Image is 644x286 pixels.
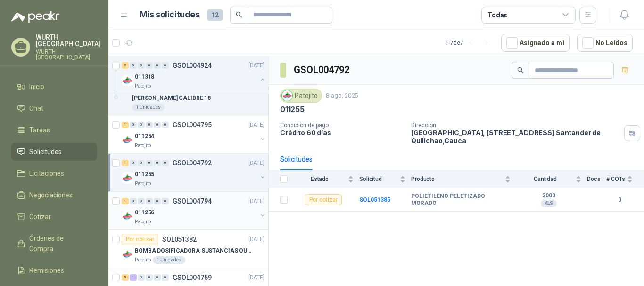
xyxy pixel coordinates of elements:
div: 0 [154,198,161,204]
div: 0 [138,62,145,69]
a: 1 0 0 0 0 0 GSOL004794[DATE] Company Logo011256Patojito [122,196,266,226]
p: 8 ago, 2025 [326,91,358,100]
div: 0 [146,160,153,166]
div: 0 [146,274,153,281]
a: Por cotizarSOL051382[DATE] Company LogoBOMBA DOSIFICADORA SUSTANCIAS QUIMICASPatojito1 Unidades [108,230,268,268]
div: 0 [146,198,153,204]
img: Company Logo [122,75,133,86]
div: 0 [138,198,145,204]
a: Remisiones [11,261,97,279]
span: Producto [411,176,503,182]
div: 0 [138,160,145,166]
th: Estado [293,170,359,188]
div: 0 [162,198,169,204]
th: Producto [411,170,516,188]
p: Dirección [411,122,620,129]
span: Inicio [29,82,44,92]
div: 0 [130,160,137,166]
p: [DATE] [248,197,264,206]
div: 1 [122,122,129,128]
p: Patojito [135,256,151,264]
h1: Mis solicitudes [140,8,200,22]
div: 1 - 7 de 7 [446,35,494,50]
p: Condición de pago [280,122,404,129]
div: 0 [146,122,153,128]
img: Company Logo [122,211,133,222]
p: [DATE] [248,121,264,130]
a: 1 0 0 0 0 0 GSOL004792[DATE] Company Logo011255Patojito [122,157,266,188]
span: Solicitudes [29,147,62,157]
div: 0 [162,62,169,69]
a: Órdenes de Compra [11,229,97,258]
p: GSOL004794 [173,198,212,204]
div: 2 [122,62,129,69]
div: 0 [162,274,169,281]
div: KLS [541,200,557,207]
span: Cantidad [516,176,574,182]
div: Por cotizar [305,194,342,205]
th: Solicitud [359,170,411,188]
a: Negociaciones [11,186,97,204]
p: [DATE] [248,235,264,244]
a: SOL051385 [359,196,390,203]
img: Company Logo [122,134,133,146]
span: Chat [29,103,43,114]
p: [DATE] [248,61,264,70]
a: Inicio [11,78,97,96]
div: 1 Unidades [132,104,165,111]
p: [GEOGRAPHIC_DATA], [STREET_ADDRESS] Santander de Quilichao , Cauca [411,129,620,145]
div: 0 [138,122,145,128]
p: [DATE] [248,273,264,282]
img: Company Logo [122,172,133,184]
b: POLIETILENO PELETIZADO MORADO [411,193,511,207]
div: Todas [487,10,507,20]
a: Cotizar [11,208,97,226]
div: 0 [130,122,137,128]
div: 1 [122,160,129,166]
div: 0 [138,274,145,281]
p: 011255 [135,170,154,179]
div: 1 Unidades [153,256,185,264]
b: 0 [606,196,633,204]
p: SOL051382 [162,236,197,243]
div: 0 [154,274,161,281]
button: No Leídos [577,34,633,52]
p: BOMBA DOSIFICADORA SUSTANCIAS QUIMICAS [135,246,252,255]
div: 0 [146,62,153,69]
span: search [517,67,524,74]
span: search [236,11,242,18]
p: GSOL004795 [173,122,212,128]
span: 12 [207,9,223,21]
span: Tareas [29,125,50,135]
img: Company Logo [282,90,292,101]
div: 0 [154,62,161,69]
th: Docs [587,170,606,188]
p: Patojito [135,218,151,226]
p: 011255 [280,105,305,114]
img: Company Logo [122,249,133,260]
p: WURTH [GEOGRAPHIC_DATA] [36,49,100,60]
div: Por cotizar [122,234,158,245]
span: Estado [293,176,346,182]
a: Licitaciones [11,164,97,182]
p: GSOL004792 [173,160,212,166]
p: [DATE] [248,159,264,168]
a: Tareas [11,121,97,139]
span: Órdenes de Compra [29,233,88,254]
span: Licitaciones [29,168,64,179]
div: 0 [130,62,137,69]
div: Patojito [280,89,322,103]
p: WURTH [GEOGRAPHIC_DATA] [36,34,100,47]
th: # COTs [606,170,644,188]
img: Logo peakr [11,11,59,23]
div: 0 [154,160,161,166]
p: Patojito [135,82,151,90]
div: Solicitudes [280,154,313,164]
div: 0 [130,198,137,204]
div: 0 [162,122,169,128]
a: 1 0 0 0 0 0 GSOL004795[DATE] Company Logo011254Patojito [122,119,266,149]
th: Cantidad [516,170,587,188]
p: GSOL004924 [173,62,212,69]
span: Cotizar [29,212,51,222]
